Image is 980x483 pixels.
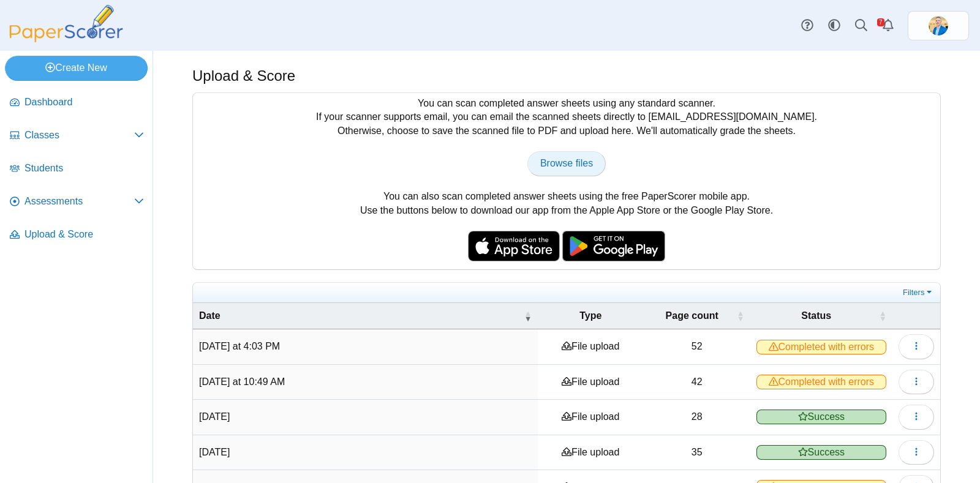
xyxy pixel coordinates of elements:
div: You can scan completed answer sheets using any standard scanner. If your scanner supports email, ... [193,93,940,269]
td: 42 [644,365,750,400]
a: ps.jrF02AmRZeRNgPWo [908,11,969,40]
span: Assessments [24,195,134,208]
td: File upload [538,435,644,470]
span: Status : Activate to sort [879,310,886,322]
time: Sep 29, 2025 at 4:03 PM [199,341,280,351]
a: PaperScorer [5,34,127,44]
span: Success [756,410,886,424]
span: Dashboard [24,95,144,109]
span: Students [24,162,144,175]
a: Dashboard [5,88,149,118]
a: Upload & Score [5,220,149,250]
span: Page count : Activate to sort [737,310,744,322]
img: google-play-badge.png [562,231,665,261]
a: Classes [5,121,149,151]
a: Students [5,154,149,184]
a: Assessments [5,187,149,217]
span: Browse files [540,158,593,168]
span: Date [199,309,522,323]
h1: Upload & Score [192,66,295,86]
span: Classes [24,129,134,142]
span: Success [756,445,886,460]
time: Sep 23, 2025 at 4:13 PM [199,411,230,422]
td: 52 [644,329,750,364]
a: Browse files [527,151,606,176]
img: apple-store-badge.svg [468,231,560,261]
img: ps.jrF02AmRZeRNgPWo [929,16,948,36]
span: Completed with errors [756,340,886,354]
td: File upload [538,400,644,435]
span: Type [544,309,638,323]
span: Upload & Score [24,228,144,241]
span: Status [756,309,876,323]
a: Create New [5,56,148,80]
a: Alerts [875,12,902,39]
span: Date : Activate to remove sorting [524,310,532,322]
img: PaperScorer [5,5,127,42]
td: 35 [644,435,750,470]
td: 28 [644,400,750,435]
td: File upload [538,329,644,364]
time: Sep 29, 2025 at 10:49 AM [199,376,285,387]
span: Completed with errors [756,375,886,389]
span: Page count [650,309,734,323]
a: Filters [900,286,937,299]
time: Sep 23, 2025 at 4:06 PM [199,447,230,457]
span: Travis McFarland [929,16,948,36]
td: File upload [538,365,644,400]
